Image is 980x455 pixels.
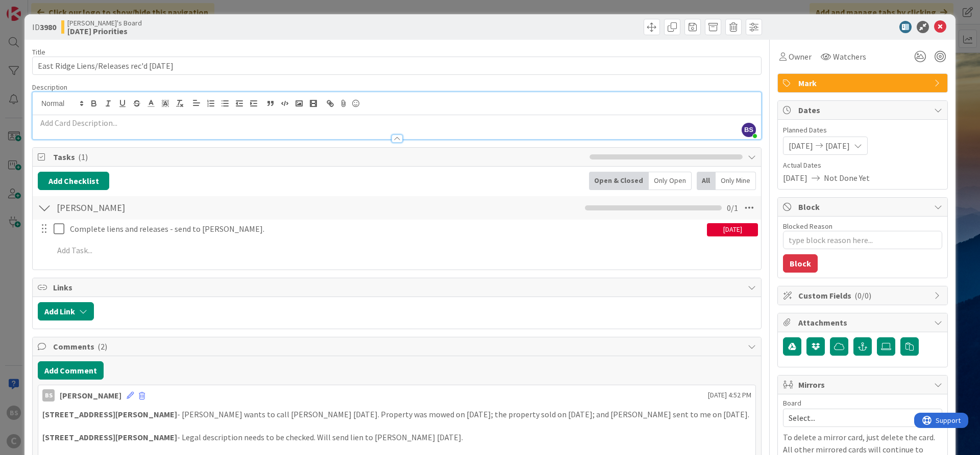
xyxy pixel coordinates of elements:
[798,289,929,302] span: Custom Fields
[742,123,756,137] span: BS
[32,57,762,75] input: type card name here...
[42,409,751,420] p: - [PERSON_NAME] wants to call [PERSON_NAME] [DATE]. Property was mowed on [DATE]; the property so...
[38,172,109,190] button: Add Checklist
[824,172,870,184] span: Not Done Yet
[53,340,743,353] span: Comments
[53,281,743,293] span: Links
[789,411,919,425] span: Select...
[42,389,55,402] div: BS
[21,2,46,14] span: Support
[649,172,692,190] div: Only Open
[42,432,751,443] p: - Legal description needs to be checked. Will send lien to [PERSON_NAME] [DATE].
[42,432,177,442] strong: [STREET_ADDRESS][PERSON_NAME]
[798,379,929,391] span: Mirrors
[798,77,929,89] span: Mark
[97,341,107,352] span: ( 2 )
[60,389,121,402] div: [PERSON_NAME]
[833,50,866,63] span: Watchers
[38,302,94,320] button: Add Link
[70,223,703,235] p: Complete liens and releases - send to [PERSON_NAME].
[32,21,56,33] span: ID
[783,160,942,171] span: Actual Dates
[783,222,832,231] label: Blocked Reason
[783,125,942,136] span: Planned Dates
[38,361,104,380] button: Add Comment
[42,409,177,419] strong: [STREET_ADDRESS][PERSON_NAME]
[783,254,818,273] button: Block
[697,172,716,190] div: All
[53,199,283,217] input: Add Checklist...
[32,83,67,92] span: Description
[789,140,813,152] span: [DATE]
[854,290,871,301] span: ( 0/0 )
[798,316,929,329] span: Attachments
[716,172,756,190] div: Only Mine
[707,223,758,236] div: [DATE]
[67,19,142,27] span: [PERSON_NAME]'s Board
[32,47,45,57] label: Title
[789,50,812,63] span: Owner
[40,22,56,32] b: 3980
[783,399,801,407] span: Board
[798,104,929,116] span: Dates
[67,27,142,35] b: [DATE] Priorities
[78,152,88,162] span: ( 1 )
[798,201,929,213] span: Block
[727,202,738,214] span: 0 / 1
[783,172,807,184] span: [DATE]
[708,390,751,400] span: [DATE] 4:52 PM
[825,140,850,152] span: [DATE]
[53,151,584,163] span: Tasks
[589,172,649,190] div: Open & Closed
